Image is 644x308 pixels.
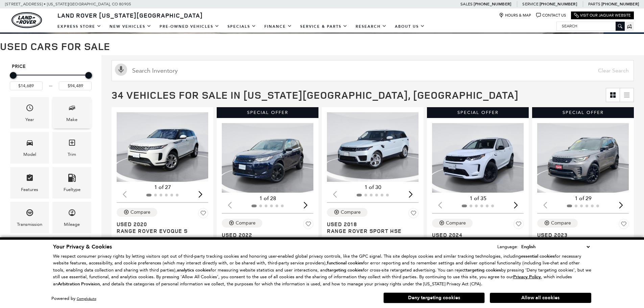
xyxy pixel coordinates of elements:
a: Privacy Policy [513,274,541,279]
h5: Price [12,64,90,70]
input: Minimum [10,81,43,90]
div: Make [66,116,77,123]
div: 1 of 28 [222,195,313,202]
div: Year [25,116,34,123]
img: 2018 Land Rover Range Rover Sport HSE 1 [327,112,420,182]
div: 1 / 2 [537,123,630,193]
button: Deny targeting cookies [383,292,485,303]
span: Model [26,137,34,151]
strong: Arbitration Provision [58,281,100,287]
a: ComplyAuto [77,297,96,301]
img: 2022 Land Rover Discovery Sport S R-Dynamic 1 [222,123,314,193]
span: Range Rover Sport HSE [327,228,413,234]
div: Special Offer [217,107,318,118]
span: Used 2023 [537,232,624,238]
div: Next slide [406,187,415,202]
div: EngineEngine [10,237,49,268]
div: Compare [551,220,571,226]
a: Used 2022Discovery Sport S R-Dynamic [222,232,313,252]
input: Search Inventory [112,60,634,81]
a: Hours & Map [499,13,531,18]
button: Save Vehicle [408,208,419,221]
div: 1 of 30 [327,184,419,191]
div: Next slide [196,187,205,202]
div: ColorColor [52,237,91,268]
div: Model [23,151,36,158]
div: Compare [446,220,466,226]
div: Mileage [64,221,80,228]
span: Year [26,102,34,116]
button: Compare Vehicle [222,219,262,228]
div: Special Offer [427,107,529,118]
span: Transmission [26,207,34,221]
a: Land Rover [US_STATE][GEOGRAPHIC_DATA] [53,11,207,19]
span: Used 2020 [117,221,203,228]
div: 1 of 35 [432,195,524,202]
a: Used 2018Range Rover Sport HSE [327,221,419,234]
a: [PHONE_NUMBER] [540,1,577,7]
div: Maximum Price [85,72,92,79]
div: 1 / 2 [327,112,420,182]
select: Language Select [520,243,591,251]
a: Contact Us [536,13,566,18]
button: Save Vehicle [619,219,629,232]
div: MakeMake [52,97,91,128]
button: Compare Vehicle [117,208,157,217]
div: 1 / 2 [432,123,525,193]
a: Used 2023Discovery HSE R-Dynamic [537,232,629,245]
button: Save Vehicle [514,219,524,232]
div: Price [10,70,92,90]
strong: functional cookies [327,260,363,266]
a: [STREET_ADDRESS] • [US_STATE][GEOGRAPHIC_DATA], CO 80905 [5,2,131,6]
div: Compare [236,220,256,226]
div: Trim [68,151,76,158]
div: FueltypeFueltype [52,167,91,198]
div: TransmissionTransmission [10,202,49,233]
a: Service & Parts [296,21,352,32]
span: Parts [588,2,600,6]
span: Trim [68,137,76,151]
div: MileageMileage [52,202,91,233]
div: YearYear [10,97,49,128]
span: Used 2024 [432,232,519,238]
div: Language: [497,244,518,249]
button: Compare Vehicle [432,219,473,228]
a: Finance [260,21,296,32]
div: Special Offer [532,107,634,118]
a: Visit Our Jaguar Website [574,13,631,18]
svg: Click to toggle on voice search [115,64,127,76]
div: TrimTrim [52,132,91,163]
button: details tab [167,234,204,249]
div: 1 / 2 [117,112,209,182]
strong: analytics cookies [177,267,211,273]
div: FeaturesFeatures [10,167,49,198]
span: Service [522,2,538,6]
div: Next slide [616,198,625,213]
span: Fueltype [68,172,76,186]
button: Compare Vehicle [327,208,367,217]
button: Compare Vehicle [537,219,578,228]
div: Features [21,186,38,193]
span: Used 2022 [222,232,308,238]
strong: essential cookies [521,253,555,259]
a: land-rover [11,12,42,28]
span: Used 2018 [327,221,413,228]
span: Make [68,102,76,116]
a: Research [352,21,391,32]
div: ModelModel [10,132,49,163]
span: Features [26,172,34,186]
span: 34 Vehicles for Sale in [US_STATE][GEOGRAPHIC_DATA], [GEOGRAPHIC_DATA] [112,88,519,102]
strong: targeting cookies [466,267,501,273]
div: 1 of 29 [537,195,629,202]
img: Land Rover [11,12,42,28]
div: Transmission [17,221,42,228]
div: 1 of 27 [117,184,208,191]
span: Land Rover [US_STATE][GEOGRAPHIC_DATA] [57,11,203,19]
img: 2024 Land Rover Discovery Sport S 1 [432,123,525,193]
a: New Vehicles [105,21,156,32]
div: Compare [341,209,361,215]
a: Specials [223,21,260,32]
div: Powered by [51,297,96,301]
a: Used 2024Discovery Sport S [432,232,524,245]
span: Your Privacy & Cookies [53,243,112,251]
